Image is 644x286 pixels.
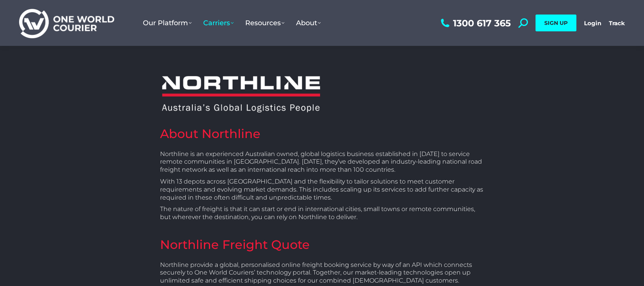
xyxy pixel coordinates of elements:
[162,76,320,112] img: Northline
[290,11,327,35] a: About
[245,19,285,27] span: Resources
[584,19,601,27] a: Login
[609,19,625,27] a: Track
[239,11,290,35] a: Resources
[160,237,484,253] h2: Northline Freight Quote
[160,150,484,174] p: Northline is an experienced Australian owned, global logistics business established in [DATE] to ...
[203,19,234,27] span: Carriers
[536,15,576,31] a: SIGN UP
[544,19,568,26] span: SIGN UP
[143,19,192,27] span: Our Platform
[137,11,197,35] a: Our Platform
[19,8,114,39] img: One World Courier
[160,178,484,201] p: With 13 depots across [GEOGRAPHIC_DATA] and the flexibility to tailor solutions to meet customer ...
[197,11,239,35] a: Carriers
[439,18,511,28] a: 1300 617 365
[160,261,484,285] p: Northline provide a global, personalised online freight booking service by way of an API which co...
[160,126,484,142] h2: About Northline
[160,205,484,221] p: The nature of freight is that it can start or end in international cities, small towns or remote ...
[296,19,321,27] span: About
